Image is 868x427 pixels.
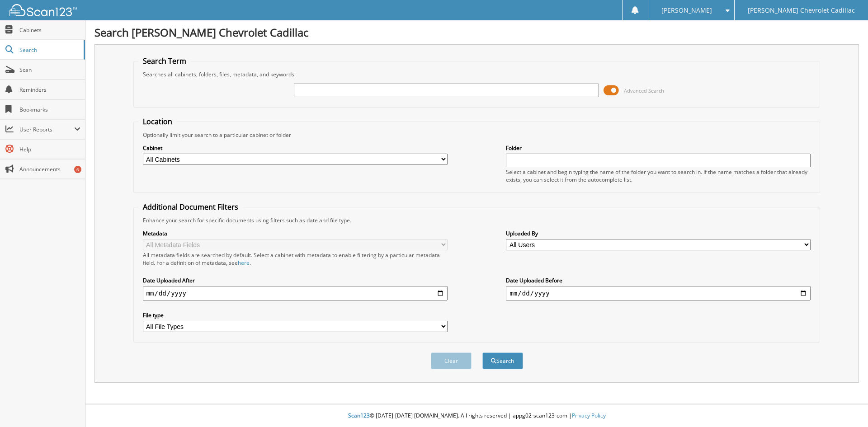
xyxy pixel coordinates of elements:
[19,26,80,34] span: Cabinets
[143,144,448,152] label: Cabinet
[823,384,868,427] iframe: Chat Widget
[94,25,859,40] h1: Search [PERSON_NAME] Chevrolet Cadillac
[138,70,816,78] div: Searches all cabinets, folders, files, metadata, and keywords
[143,277,448,284] label: Date Uploaded After
[19,66,80,74] span: Scan
[74,166,81,173] div: 6
[143,251,448,267] div: All metadata fields are searched by default. Select a cabinet with metadata to enable filtering b...
[506,168,811,183] div: Select a cabinet and begin typing the name of the folder you want to search in. If the name match...
[661,8,712,13] span: [PERSON_NAME]
[348,412,370,419] span: Scan123
[482,352,523,369] button: Search
[138,131,816,139] div: Optionally limit your search to a particular cabinet or folder
[143,230,448,237] label: Metadata
[572,412,606,419] a: Privacy Policy
[506,144,811,152] label: Folder
[143,311,448,319] label: File type
[19,86,80,94] span: Reminders
[506,230,811,237] label: Uploaded By
[143,286,448,300] input: start
[431,352,472,369] button: Clear
[19,46,79,54] span: Search
[506,286,811,300] input: end
[19,145,80,153] span: Help
[506,277,811,284] label: Date Uploaded Before
[748,8,855,13] span: [PERSON_NAME] Chevrolet Cadillac
[238,259,250,267] a: here
[138,202,243,212] legend: Additional Document Filters
[624,87,664,94] span: Advanced Search
[9,4,77,16] img: scan123-logo-white.svg
[19,106,80,113] span: Bookmarks
[138,117,177,127] legend: Location
[19,165,80,173] span: Announcements
[138,216,816,224] div: Enhance your search for specific documents using filters such as date and file type.
[85,405,868,427] div: © [DATE]-[DATE] [DOMAIN_NAME]. All rights reserved | appg02-scan123-com |
[19,126,74,133] span: User Reports
[138,56,191,66] legend: Search Term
